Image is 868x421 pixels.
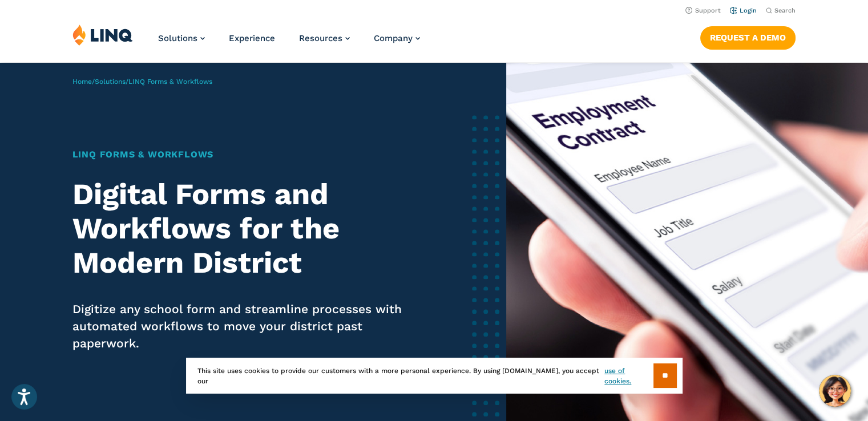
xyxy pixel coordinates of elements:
a: Home [72,78,92,86]
div: This site uses cookies to provide our customers with a more personal experience. By using [DOMAIN... [186,358,683,394]
span: Solutions [158,33,197,43]
h2: Digital Forms and Workflows for the Modern District [72,177,414,280]
a: Experience [229,33,275,43]
span: Search [774,7,796,14]
button: Open Search Bar [766,6,796,15]
h1: LINQ Forms & Workflows [72,148,414,161]
span: / / [72,78,212,86]
span: Company [374,33,413,43]
a: Solutions [158,33,205,43]
a: use of cookies. [604,366,653,386]
button: Hello, have a question? Let’s chat. [819,375,851,407]
span: Resources [299,33,342,43]
nav: Button Navigation [700,24,796,49]
a: Support [685,7,721,14]
a: Login [730,7,757,14]
p: Digitize any school form and streamline processes with automated workflows to move your district ... [72,301,414,352]
nav: Primary Navigation [158,24,420,62]
img: LINQ | K‑12 Software [72,24,133,46]
a: Request a Demo [700,26,796,49]
span: LINQ Forms & Workflows [128,78,212,86]
a: Company [374,33,420,43]
a: Solutions [95,78,126,86]
a: Resources [299,33,350,43]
